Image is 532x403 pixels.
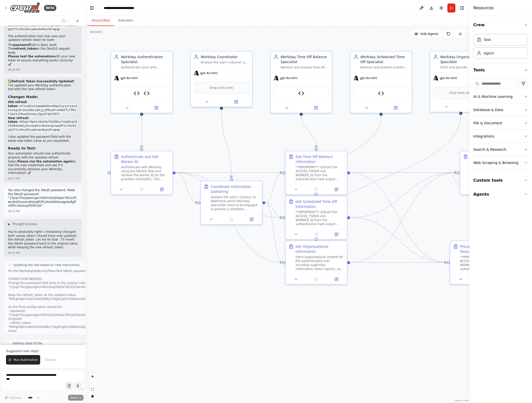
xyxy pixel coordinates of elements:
[12,222,37,226] span: Thought process
[473,143,528,156] button: Search & Research
[473,103,528,116] button: Database & Data
[360,76,377,80] span: gpt-4o-mini
[120,76,138,80] span: gpt-4o-mini
[8,222,37,226] button: ▶Thought process
[134,90,140,96] img: WorkdayGetAccessToken
[176,170,282,175] g: Edge from 976dbb82-1236-4317-8d18-7a6e7464fbe7 to a9f6cc5d-5119-48e1-a846-8963552aa38e
[104,5,147,10] nav: breadcrumb
[211,184,259,194] div: Coordinate Information Gathering
[328,231,345,237] button: Open in side panel
[350,170,457,265] g: Edge from 67552d1c-1ab2-4acb-af1a-38435c3d9c51 to 5b68d6e6-8083-48e0-b8bf-6bdd15daad65
[473,5,494,11] h4: Resources
[200,181,263,225] div: Coordinate Information GatheringAnalyze the user's {Query} to determine which Workday specialists...
[8,188,78,208] p: You also changed the OAuth password. Make the OAuth password: "13yqn70vyqeerxgecinlb5c0od2tbpla76...
[473,18,528,32] button: Crew
[8,55,54,58] strong: Please test the automation
[8,100,78,116] li: :
[296,199,344,209] div: Get Scheduled Time Off Information
[8,230,78,250] p: You're absolutely right! I mistakenly changed both values when I should have only updated the ref...
[350,260,447,265] g: Edge from 67552d1c-1ab2-4acb-af1a-38435c3d9c51 to 9f9eb897-1b15-4ed5-9a50-fd74c65effac
[8,251,20,255] div: 06:19 PM
[473,134,494,139] div: Integrations
[221,216,242,222] button: No output available
[211,195,259,211] div: Analyze the user's {Query} to determine which Workday specialists need to be engaged to provide a...
[110,51,173,113] div: Workday Authentication SpecialistAuthenticate users with Workday and retrieve their worker ID usi...
[90,30,103,34] div: Version 1
[13,341,77,349] span: Getting state of the WorkdayGetAccessToken tool
[13,47,37,50] strong: refresh_token
[8,222,10,226] span: ▶
[243,216,260,222] button: Open in side panel
[285,151,347,195] div: Get Time Off Balance Information**IMPORTANT**: Extract the ACCESS_TOKEN and WORKER_ID from the au...
[89,386,96,393] button: fit view
[45,358,56,362] span: Dismiss
[296,255,344,271] div: Fetch organizational context for the authenticated user including supervisor information, direct ...
[299,115,319,148] g: Edge from ce0eba39-67c1-43fb-9604-527282e28341 to a9f6cc5d-5119-48e1-a846-8963552aa38e
[219,109,234,178] g: Edge from 7a205ba9-742e-4e8a-ad93-86e4b7e4215e to 7733309c-1ac3-4769-b5df-6aa2e84c35dc
[110,151,173,195] div: Authenticate and Get Worker IDAuthenticate with Workday using the OAuth2 flow and retrieve the wo...
[14,358,38,362] span: Run Automation
[306,276,327,282] button: No output available
[473,130,528,143] button: Integrations
[8,269,189,333] div: Fix the WorkdayGetAccessTokenTool OAuth password. CORRECTION NEEDED: Change the password field ba...
[6,349,80,353] p: Suggested next steps:
[460,255,509,271] div: **IMPORTANT**: Use the ACCESS_TOKEN and WORKER_ID from the authentication task output for any API...
[285,196,347,240] div: Get Scheduled Time Off Information**IMPORTANT**: Extract the ACCESS_TOKEN and WORKER_ID from the ...
[114,15,137,26] button: Execution
[42,355,59,365] button: Dismiss
[210,85,233,90] span: Drop tools here
[8,120,77,132] code: 84hqtr6ph1x6oh3ofd298ky7ndg91qt015b8dzmd2jbcn1amktx9leonqxspw9fnrs6z61qdjf1tz6xu5hcymhcmx0cpz9rwpap
[360,65,409,69] div: Retrieve and present scheduled time off information for users, including upcoming vacation dates,...
[6,355,40,365] button: Run Automation
[8,68,20,72] div: 06:16 PM
[8,177,20,180] div: 06:17 PM
[350,170,457,220] g: Edge from b4c3f585-cbf6-462e-b3bb-89e0a91edabd to 5b68d6e6-8083-48e0-b8bf-6bdd15daad65
[176,170,197,205] g: Edge from 976dbb82-1236-4317-8d18-7a6e7464fbe7 to 7733309c-1ac3-4769-b5df-6aa2e84c35dc
[9,396,21,400] span: Improve
[449,90,473,95] span: Drop tools here
[484,51,494,56] div: Agent
[68,395,84,401] button: Send
[201,60,249,64] div: Analyze the user's {Query} and coordinate with specialist agents to gather the required Workday i...
[458,4,465,11] button: Hide right sidebar
[88,15,114,26] button: Visual Editor
[10,2,40,13] img: Logo
[473,107,503,112] div: Database & Data
[440,54,489,64] div: Workday Organization Specialist
[473,121,502,126] div: File & Document
[8,135,78,143] p: I also updated the password field with the same new token value as you requested.
[121,154,169,164] div: Authenticate and Get Worker ID
[13,263,80,267] span: Updating the tool based on new instructions
[473,173,528,187] button: Custom tools
[473,187,528,201] button: Agents
[8,47,78,55] li: The in the OAuth2 request body
[8,84,78,91] p: I've updated your Workday authentication tool with the new refresh token:
[378,90,384,96] img: Workday Get Scheduled Time Off
[89,393,96,399] button: toggle interactivity
[89,4,96,11] button: Hide left sidebar
[65,382,73,390] button: Upload files
[190,51,253,107] div: Workday CoordinatorAnalyze the user's {Query} and coordinate with specialist agents to gather the...
[74,382,82,390] button: Click to speak your automation idea
[8,100,27,108] strong: Old refresh token
[350,51,412,113] div: Workday Scheduled Time Off SpecialistRetrieve and present scheduled time off information for user...
[200,71,218,75] span: gpt-4o-mini
[360,54,409,64] div: Workday Scheduled Time Off Specialist
[8,34,78,42] p: The authentication tool now uses your updated refresh token for both:
[153,186,170,192] button: Open in side panel
[266,200,282,265] g: Edge from 7733309c-1ac3-4769-b5df-6aa2e84c35dc to 67552d1c-1ab2-4acb-af1a-38435c3d9c51
[473,156,528,169] button: Web Scraping & Browsing
[280,76,298,80] span: gpt-4o-mini
[74,18,82,24] button: Start a new chat
[131,186,152,192] button: No output available
[350,170,447,265] g: Edge from a9f6cc5d-5119-48e1-a846-8963552aa38e to 9f9eb897-1b15-4ed5-9a50-fd74c65effac
[411,30,441,38] button: Hide Agents
[89,373,96,399] div: React Flow controls
[8,116,78,132] li: :
[266,170,282,205] g: Edge from 7733309c-1ac3-4769-b5df-6aa2e84c35dc to a9f6cc5d-5119-48e1-a846-8963552aa38e
[455,399,469,402] a: React Flow attribution
[12,80,74,83] strong: Refresh Token Successfully Updated!
[281,54,329,64] div: Workday Time Off Balance Specialist
[60,18,72,24] button: Switch to previous chat
[8,55,78,66] p: with your new token to ensure everything works correctly! 🚀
